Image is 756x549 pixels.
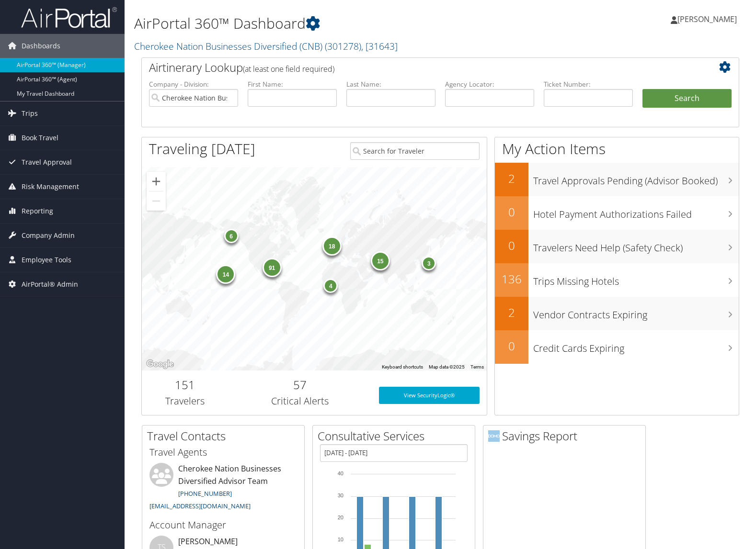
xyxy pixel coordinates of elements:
[22,199,53,223] span: Reporting
[147,428,304,444] h2: Travel Contacts
[248,79,337,89] label: First Name:
[677,14,737,24] span: [PERSON_NAME]
[495,338,528,354] h2: 0
[338,515,344,520] tspan: 20
[495,330,739,364] a: 0Credit Cards Expiring
[533,270,739,288] h3: Trips Missing Hotels
[149,59,682,76] h2: Airtinerary Lookup
[488,430,500,442] img: domo-logo.png
[149,394,221,408] h3: Travelers
[346,79,435,89] label: Last Name:
[382,364,423,370] button: Keyboard shortcuts
[533,236,739,255] h3: Travelers Need Help (Safety Check)
[149,79,238,89] label: Company - Division:
[147,191,166,211] button: Zoom out
[495,204,528,220] h2: 0
[22,248,71,272] span: Employee Tools
[149,446,297,459] h3: Travel Agents
[533,169,739,188] h3: Travel Approvals Pending (Advisor Booked)
[149,377,221,393] h2: 151
[495,230,739,263] a: 0Travelers Need Help (Safety Check)
[145,463,302,514] li: Cherokee Nation Businesses Diversified Advisor Team
[338,471,344,476] tspan: 40
[22,272,78,296] span: AirPortal® Admin
[445,79,534,89] label: Agency Locator:
[149,139,255,159] h1: Traveling [DATE]
[495,263,739,297] a: 136Trips Missing Hotels
[533,303,739,322] h3: Vendor Contracts Expiring
[642,89,732,108] button: Search
[22,34,60,58] span: Dashboards
[325,40,361,53] span: ( 301278 )
[338,493,344,498] tspan: 30
[495,170,528,187] h2: 2
[22,175,79,199] span: Risk Management
[323,278,338,292] div: 4
[243,64,334,74] span: (at least one field required)
[322,236,342,256] div: 18
[429,364,465,370] span: Map data ©2025
[379,387,480,404] a: View SecurityLogic®
[149,518,297,532] h3: Account Manager
[144,358,176,370] img: Google
[22,150,72,174] span: Travel Approval
[178,489,232,498] a: [PHONE_NUMBER]
[488,428,645,444] h2: Savings Report
[147,172,166,191] button: Zoom in
[318,428,475,444] h2: Consultative Services
[216,265,235,284] div: 14
[470,364,484,370] a: Terms (opens in new tab)
[149,502,251,510] a: [EMAIL_ADDRESS][DOMAIN_NAME]
[495,196,739,230] a: 0Hotel Payment Authorizations Failed
[21,6,117,29] img: airportal-logo.png
[22,224,75,247] span: Company Admin
[422,256,436,270] div: 3
[495,297,739,330] a: 2Vendor Contracts Expiring
[22,101,38,125] span: Trips
[495,271,528,287] h2: 136
[134,40,398,53] a: Cherokee Nation Businesses Diversified (CNB)
[361,40,398,53] span: , [ 31643 ]
[371,251,390,270] div: 15
[533,203,739,221] h3: Hotel Payment Authorizations Failed
[495,237,528,254] h2: 0
[495,304,528,321] h2: 2
[262,258,281,277] div: 91
[544,79,633,89] label: Ticket Number:
[495,139,739,159] h1: My Action Items
[338,537,344,542] tspan: 10
[495,163,739,196] a: 2Travel Approvals Pending (Advisor Booked)
[235,394,365,408] h3: Critical Alerts
[144,358,176,370] a: Open this area in Google Maps (opens a new window)
[134,13,542,34] h1: AirPortal 360™ Dashboard
[671,5,746,34] a: [PERSON_NAME]
[235,377,365,393] h2: 57
[22,126,58,150] span: Book Travel
[224,229,239,243] div: 6
[533,337,739,355] h3: Credit Cards Expiring
[350,142,480,160] input: Search for Traveler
